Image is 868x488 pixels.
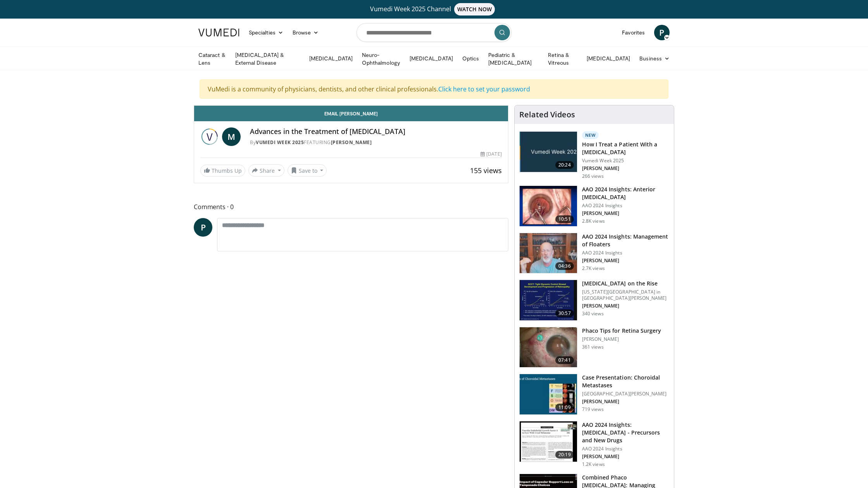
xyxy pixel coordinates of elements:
a: Business [635,51,674,66]
a: Pediatric & [MEDICAL_DATA] [484,51,543,67]
span: 04:36 [555,262,574,270]
button: Save to [288,164,327,177]
p: 340 views [582,311,604,317]
h3: How I Treat a Patient With a [MEDICAL_DATA] [582,141,669,156]
span: 30:57 [555,309,574,317]
span: 155 views [470,166,502,175]
a: 20:19 AAO 2024 Insights: [MEDICAL_DATA] - Precursors and New Drugs AAO 2024 Insights [PERSON_NAME... [519,421,669,467]
p: [US_STATE][GEOGRAPHIC_DATA] in [GEOGRAPHIC_DATA][PERSON_NAME] [582,289,669,301]
a: [MEDICAL_DATA] [405,51,458,66]
h4: Related Videos [519,110,575,119]
p: 2.8K views [582,218,605,224]
span: Comments 0 [194,202,508,212]
a: [PERSON_NAME] [331,139,372,146]
img: fd942f01-32bb-45af-b226-b96b538a46e6.150x105_q85_crop-smart_upscale.jpg [520,186,577,226]
span: 07:41 [555,356,574,364]
a: 20:24 New How I Treat a Patient With a [MEDICAL_DATA] Vumedi Week 2025 [PERSON_NAME] 266 views [519,131,669,179]
img: 8e655e61-78ac-4b3e-a4e7-f43113671c25.150x105_q85_crop-smart_upscale.jpg [520,233,577,273]
p: 719 views [582,406,604,412]
p: [PERSON_NAME] [582,258,669,264]
a: Favorites [617,25,649,40]
input: Search topics, interventions [356,23,511,42]
a: [MEDICAL_DATA] [305,51,357,66]
p: [PERSON_NAME] [582,336,661,342]
h3: AAO 2024 Insights: Management of Floaters [582,233,669,248]
a: 04:36 AAO 2024 Insights: Management of Floaters AAO 2024 Insights [PERSON_NAME] 2.7K views [519,233,669,274]
img: 4ce8c11a-29c2-4c44-a801-4e6d49003971.150x105_q85_crop-smart_upscale.jpg [520,280,577,320]
a: Cataract & Lens [194,51,231,67]
a: 30:57 [MEDICAL_DATA] on the Rise [US_STATE][GEOGRAPHIC_DATA] in [GEOGRAPHIC_DATA][PERSON_NAME] [P... [519,280,669,321]
p: Vumedi Week 2025 [582,158,669,164]
button: Share [248,164,284,177]
span: 11:09 [555,404,574,411]
p: 266 views [582,173,604,179]
a: Browse [288,25,324,40]
video-js: Video Player [194,105,508,106]
h3: AAO 2024 Insights: Anterior [MEDICAL_DATA] [582,186,669,201]
img: 02d29458-18ce-4e7f-be78-7423ab9bdffd.jpg.150x105_q85_crop-smart_upscale.jpg [520,132,577,172]
img: VuMedi Logo [198,29,239,36]
div: [DATE] [480,151,501,158]
a: P [194,218,212,237]
span: 10:51 [555,215,574,223]
p: 1.2K views [582,461,605,467]
h3: Case Presentation: Choroidal Metastases [582,374,669,389]
img: 2b0bc81e-4ab6-4ab1-8b29-1f6153f15110.150x105_q85_crop-smart_upscale.jpg [520,327,577,368]
a: [MEDICAL_DATA] [582,51,635,66]
a: Email [PERSON_NAME] [194,106,508,121]
span: WATCH NOW [454,3,495,15]
p: 2.7K views [582,265,605,271]
h3: [MEDICAL_DATA] on the Rise [582,280,669,287]
h3: Phaco Tips for Retina Surgery [582,327,661,335]
img: Vumedi Week 2025 [200,127,219,146]
a: 11:09 Case Presentation: Choroidal Metastases [GEOGRAPHIC_DATA][PERSON_NAME] [PERSON_NAME] 719 views [519,374,669,415]
p: [PERSON_NAME] [582,165,669,172]
a: Retina & Vitreous [543,51,582,67]
a: P [654,25,670,40]
a: 10:51 AAO 2024 Insights: Anterior [MEDICAL_DATA] AAO 2024 Insights [PERSON_NAME] 2.8K views [519,186,669,227]
img: 9cedd946-ce28-4f52-ae10-6f6d7f6f31c7.150x105_q85_crop-smart_upscale.jpg [520,374,577,414]
p: [PERSON_NAME] [582,210,669,217]
p: AAO 2024 Insights [582,203,669,209]
a: Vumedi Week 2025 ChannelWATCH NOW [200,3,668,15]
p: AAO 2024 Insights [582,446,669,452]
a: Vumedi Week 2025 [256,139,304,146]
a: Neuro-Ophthalmology [357,51,405,67]
a: [MEDICAL_DATA] & External Disease [231,51,305,67]
p: [PERSON_NAME] [582,303,669,309]
a: Optics [458,51,484,66]
span: 20:24 [555,161,574,169]
div: VuMedi is a community of physicians, dentists, and other clinical professionals. [200,79,668,99]
a: Click here to set your password [438,85,530,93]
p: [PERSON_NAME] [582,399,669,405]
h3: AAO 2024 Insights: [MEDICAL_DATA] - Precursors and New Drugs [582,421,669,444]
p: AAO 2024 Insights [582,250,669,256]
a: M [222,127,241,146]
p: [GEOGRAPHIC_DATA][PERSON_NAME] [582,391,669,397]
span: 20:19 [555,451,574,459]
img: df587403-7b55-4f98-89e9-21b63a902c73.150x105_q85_crop-smart_upscale.jpg [520,421,577,462]
p: 361 views [582,344,604,350]
a: Thumbs Up [200,165,245,177]
p: New [582,131,599,139]
div: By FEATURING [250,139,502,146]
a: 07:41 Phaco Tips for Retina Surgery [PERSON_NAME] 361 views [519,327,669,368]
h4: Advances in the Treatment of [MEDICAL_DATA] [250,127,502,136]
a: Specialties [244,25,288,40]
p: [PERSON_NAME] [582,454,669,460]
